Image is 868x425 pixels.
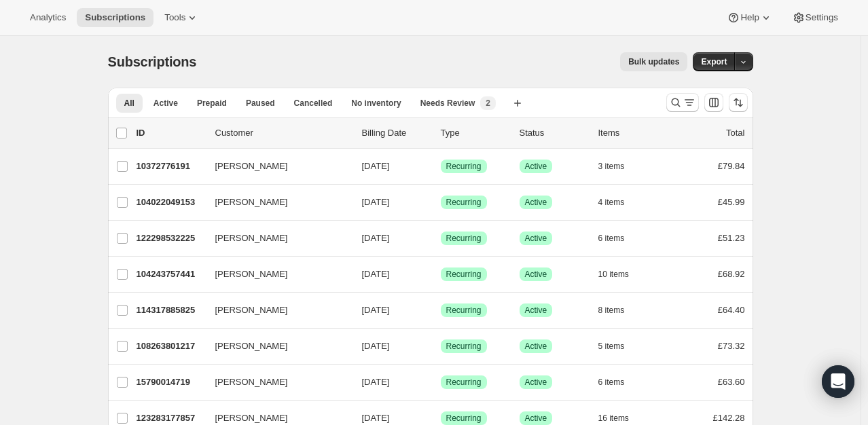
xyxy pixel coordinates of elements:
span: 5 items [598,341,625,352]
span: Settings [806,12,838,23]
span: £79.84 [718,161,745,171]
p: Billing Date [362,126,430,140]
span: Analytics [30,12,66,23]
p: 104243757441 [137,267,204,281]
div: 104022049153[PERSON_NAME][DATE]SuccessRecurringSuccessActive4 items£45.99 [137,193,745,212]
button: Export [693,52,735,71]
span: Recurring [446,233,482,244]
button: [PERSON_NAME] [207,227,343,249]
span: £51.23 [718,233,745,243]
span: [DATE] [362,341,390,351]
div: Open Intercom Messenger [822,365,854,398]
button: [PERSON_NAME] [207,371,343,393]
div: 114317885825[PERSON_NAME][DATE]SuccessRecurringSuccessActive8 items£64.40 [137,301,745,320]
span: [PERSON_NAME] [215,375,288,389]
p: Total [726,126,744,140]
span: [DATE] [362,233,390,243]
span: 2 [486,98,490,109]
button: 3 items [598,157,640,176]
span: £142.28 [713,413,745,423]
button: Settings [784,8,846,27]
button: Analytics [22,8,74,27]
button: 4 items [598,193,640,212]
span: £45.99 [718,197,745,207]
span: Active [525,197,547,208]
span: 8 items [598,305,625,316]
span: £68.92 [718,269,745,279]
span: Export [701,56,727,67]
span: 6 items [598,233,625,244]
span: [PERSON_NAME] [215,339,288,353]
span: £64.40 [718,305,745,315]
p: 114317885825 [137,303,204,317]
span: 3 items [598,161,625,172]
span: Cancelled [294,98,333,109]
span: Active [153,98,178,109]
span: Prepaid [197,98,227,109]
span: Active [525,305,547,316]
p: Customer [215,126,351,140]
span: Recurring [446,341,482,352]
button: Customize table column order and visibility [704,93,723,112]
span: Active [525,269,547,280]
span: [DATE] [362,197,390,207]
button: [PERSON_NAME] [207,155,343,177]
span: [PERSON_NAME] [215,303,288,317]
span: £73.32 [718,341,745,351]
button: Sort the results [729,93,748,112]
span: [DATE] [362,269,390,279]
button: [PERSON_NAME] [207,299,343,321]
div: IDCustomerBilling DateTypeStatusItemsTotal [137,126,745,140]
span: Recurring [446,305,482,316]
button: Create new view [507,94,528,113]
span: [PERSON_NAME] [215,267,288,281]
span: [PERSON_NAME] [215,232,288,245]
button: 10 items [598,265,644,284]
span: No inventory [351,98,401,109]
button: Bulk updates [620,52,687,71]
span: Subscriptions [108,54,197,69]
p: ID [137,126,204,140]
span: Subscriptions [85,12,145,23]
p: 10372776191 [137,160,204,173]
span: 16 items [598,413,629,424]
button: Subscriptions [77,8,153,27]
span: Active [525,233,547,244]
p: Status [520,126,587,140]
span: 6 items [598,377,625,388]
button: Search and filter results [666,93,699,112]
button: Help [719,8,780,27]
span: Tools [164,12,185,23]
p: 123283177857 [137,411,204,425]
span: Needs Review [420,98,475,109]
span: [PERSON_NAME] [215,160,288,173]
span: [DATE] [362,413,390,423]
span: Active [525,341,547,352]
button: Tools [156,8,207,27]
div: 104243757441[PERSON_NAME][DATE]SuccessRecurringSuccessActive10 items£68.92 [137,265,745,284]
div: 108263801217[PERSON_NAME][DATE]SuccessRecurringSuccessActive5 items£73.32 [137,337,745,356]
div: Type [441,126,509,140]
div: 122298532225[PERSON_NAME][DATE]SuccessRecurringSuccessActive6 items£51.23 [137,229,745,248]
span: Recurring [446,197,482,208]
span: Recurring [446,377,482,388]
button: 6 items [598,373,640,392]
div: 10372776191[PERSON_NAME][DATE]SuccessRecurringSuccessActive3 items£79.84 [137,157,745,176]
span: £63.60 [718,377,745,387]
span: Recurring [446,161,482,172]
span: 4 items [598,197,625,208]
p: 108263801217 [137,339,204,353]
button: 6 items [598,229,640,248]
div: Items [598,126,666,140]
button: 5 items [598,337,640,356]
button: [PERSON_NAME] [207,191,343,213]
p: 15790014719 [137,375,204,389]
span: 10 items [598,269,629,280]
span: Active [525,377,547,388]
button: [PERSON_NAME] [207,263,343,285]
span: All [124,98,134,109]
span: Active [525,161,547,172]
button: [PERSON_NAME] [207,335,343,357]
span: [DATE] [362,305,390,315]
span: Help [740,12,759,23]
